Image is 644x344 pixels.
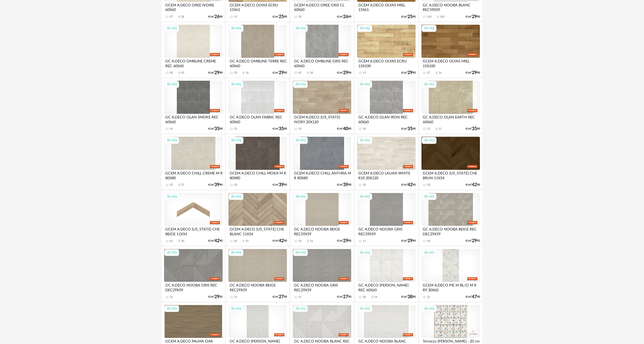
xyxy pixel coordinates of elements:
[228,58,287,68] div: GC A.DECO OMBLINE TERRE REC 60X60
[401,71,416,75] div: €/m² 90
[273,71,287,75] div: €/m² 90
[306,239,310,243] span: Download icon
[273,239,287,243] div: €/m² 90
[421,226,480,236] div: GC A.DECO NOOBA BEIGE REC DEC29X59
[279,183,284,187] span: 39
[170,71,173,75] div: 90
[229,193,243,200] div: 3D HQ
[421,170,480,180] div: GCEM A.DECO [US_STATE] CHE BRUN 11X54
[363,183,366,187] div: 10
[472,183,477,187] span: 42
[164,305,179,312] div: 3D HQ
[293,2,351,12] div: GCEM A.DECO OREE GRIS CL 60X60
[337,15,351,19] div: €/m² 90
[363,295,366,299] div: 30
[427,183,430,187] div: 10
[242,239,245,243] span: Download icon
[355,22,418,77] a: 3D HQ GCEM A.DECO OLYAS ECRU 15X100 13 €/m²2990
[472,239,477,243] span: 29
[162,22,225,77] a: 3D HQ GC A.DECO OMBLINE CREME REC 60X60 90 Download icon 43 €/m²2990
[407,295,413,299] span: 38
[164,81,179,88] div: 3D HQ
[170,239,173,243] div: 61
[181,71,184,75] div: 43
[290,134,354,189] a: 3D HQ GCEM A.DECO CHILL ANTHRA M R 80X80 €/m²3990
[422,81,436,88] div: 3D HQ
[234,295,237,299] div: 15
[177,71,181,75] span: Download icon
[208,71,223,75] div: €/m² 90
[407,183,413,187] span: 42
[357,170,416,180] div: GCEM A.DECO LAUAN WHITE R10 20X120
[298,295,301,299] div: 11
[337,183,351,187] div: €/m² 90
[214,71,219,75] span: 29
[306,71,310,75] span: Download icon
[343,71,348,75] span: 29
[181,15,184,19] div: 28
[293,305,308,312] div: 3D HQ
[401,239,416,243] div: €/m² 90
[164,58,223,68] div: GC A.DECO OMBLINE CREME REC 60X60
[370,295,374,299] span: Download icon
[226,134,289,189] a: 3D HQ GCEM A.DECO CHILL MOKA M R 80X80 10 €/m²3990
[208,15,223,19] div: €/m² 90
[234,71,237,75] div: 33
[229,305,243,312] div: 3D HQ
[293,58,351,68] div: GC A.DECO OMBLINE GRIS REC 60X60
[177,15,181,19] span: Download icon
[472,127,477,131] span: 35
[226,78,289,133] a: 3D HQ GC A.DECO OLAN FABRIC REC 60X60 12 €/m²3590
[438,71,442,75] div: 16
[229,137,243,144] div: 3D HQ
[419,191,482,246] a: 3D HQ GC A.DECO NOOBA BEIGE REC DEC29X59 18 €/m²2992
[427,15,432,19] div: 165
[229,25,243,32] div: 3D HQ
[229,81,243,88] div: 3D HQ
[208,183,223,187] div: €/m² 90
[228,226,287,236] div: GCEM A.DECO [US_STATE] CHE BLANC 11X54
[164,193,179,200] div: 3D HQ
[472,295,477,299] span: 47
[234,239,237,243] div: 42
[298,239,301,243] div: 33
[228,282,287,292] div: GC A.DECO NOOBA BEIGE REC29X59
[438,127,442,131] div: 11
[310,239,313,243] div: 15
[234,183,237,187] div: 10
[355,247,418,302] a: 3D HQ GC A.DECO [PERSON_NAME] REC 60X60 30 Download icon 14 €/m²3890
[181,183,184,187] div: 27
[401,127,416,131] div: €/m² 90
[177,239,181,243] span: Download icon
[436,15,440,19] span: Download icon
[357,114,416,124] div: GC A.DECO OLAN IRON REC 60X60
[422,305,436,312] div: 3D HQ
[226,247,289,302] a: 3D HQ GC A.DECO NOOBA BEIGE REC29X59 15 €/m²2790
[234,15,237,19] div: 11
[343,183,348,187] span: 39
[337,71,351,75] div: €/m² 90
[357,305,372,312] div: 3D HQ
[279,295,284,299] span: 27
[162,191,225,246] a: 3D HQ GCEM A.DECO [US_STATE] CHE BEIGE 11X54 61 Download icon 30 €/m²4290
[290,191,354,246] a: 3D HQ GC A.DECO NOOBA BEIGE REC59X59 33 Download icon 15 €/m²2990
[401,183,416,187] div: €/m² 90
[234,127,237,131] div: 12
[214,239,219,243] span: 42
[363,239,366,243] div: 17
[363,71,366,75] div: 13
[181,239,184,243] div: 30
[279,15,284,19] span: 25
[214,127,219,131] span: 35
[422,249,436,256] div: 3D HQ
[298,127,301,131] div: 13
[472,71,477,75] span: 29
[355,78,418,133] a: 3D HQ GC A.DECO OLAN IRON REC 60X60 14 €/m²3590
[164,249,179,256] div: 3D HQ
[164,282,223,292] div: GC A.DECO NOOBA GRIS REC DEC29X59
[273,15,287,19] div: €/m² 90
[421,114,480,124] div: GC A.DECO OLAN EARTH REC 60X60
[162,134,225,189] a: 3D HQ GCEM A.DECO CHILL CREME M R 80X80 53 Download icon 27 €/m²3990
[162,247,225,302] a: 3D HQ GC A.DECO NOOBA GRIS REC DEC29X59 16 €/m²2992
[355,191,418,246] a: 3D HQ GC A.DECO NOOBA GRIS REC59X59 17 €/m²2990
